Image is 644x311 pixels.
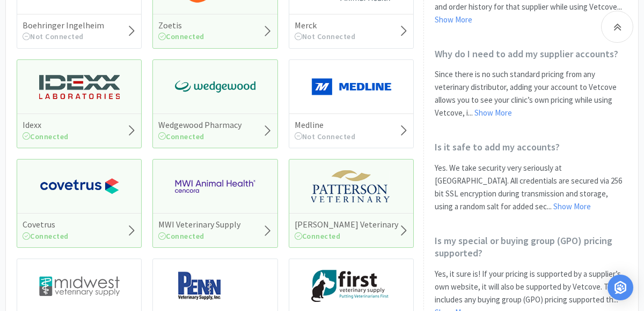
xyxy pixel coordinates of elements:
span: Connected [158,32,204,41]
a: Show More [474,108,512,118]
span: Connected [23,132,69,141]
span: Connected [158,132,204,141]
img: e40baf8987b14801afb1611fffac9ca4_8.png [175,71,255,103]
h5: Medline [295,119,356,131]
img: 77fca1acd8b6420a9015268ca798ef17_1.png [39,170,120,202]
h5: Zoetis [158,20,204,31]
img: f5e969b455434c6296c6d81ef179fa71_3.png [311,170,392,202]
span: Connected [295,231,341,241]
img: e1133ece90fa4a959c5ae41b0808c578_9.png [175,270,255,302]
span: Connected [158,231,204,241]
h2: Why do I need to add my supplier accounts? [435,48,627,60]
span: Not Connected [295,132,356,141]
h2: Is it safe to add my accounts? [435,141,627,153]
h5: Idexx [23,119,69,131]
span: Not Connected [295,32,356,41]
h2: Is my special or buying group (GPO) pricing supported? [435,234,627,260]
p: Yes. We take security very seriously at [GEOGRAPHIC_DATA]. All credentials are secured via 256 bi... [435,162,627,213]
p: Since there is no such standard pricing from any veterinary distributor, adding your account to V... [435,68,627,119]
span: Not Connected [23,32,84,41]
h5: Wedgewood Pharmacy [158,119,241,131]
img: a646391c64b94eb2892348a965bf03f3_134.png [311,71,392,103]
img: 13250b0087d44d67bb1668360c5632f9_13.png [39,71,120,103]
h5: [PERSON_NAME] Veterinary [295,219,398,230]
img: f6b2451649754179b5b4e0c70c3f7cb0_2.png [175,170,255,202]
h5: MWI Veterinary Supply [158,219,240,230]
a: Show More [435,14,472,25]
span: Connected [23,231,69,241]
img: 4dd14cff54a648ac9e977f0c5da9bc2e_5.png [39,270,120,302]
a: Show More [553,201,591,211]
img: 67d67680309e4a0bb49a5ff0391dcc42_6.png [311,270,392,302]
h5: Covetrus [23,219,69,230]
div: Open Intercom Messenger [608,275,633,300]
h5: Merck [295,20,356,31]
h5: Boehringer Ingelheim [23,20,104,31]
